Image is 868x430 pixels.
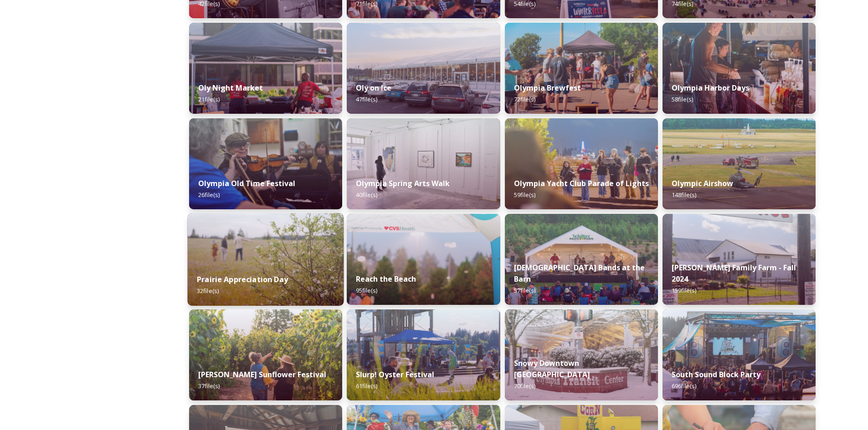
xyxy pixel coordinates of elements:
img: 90bca37e-8457-40b6-b783-a838583b93ec.jpg [347,214,500,305]
span: 37 file(s) [198,382,220,390]
strong: Olympia Brewfest [514,83,581,93]
strong: Olympia Harbor Days [672,83,749,93]
strong: [PERSON_NAME] Sunflower Festival [198,369,326,379]
span: 72 file(s) [514,95,535,103]
span: 59 file(s) [514,191,535,199]
span: 696 file(s) [672,382,696,390]
strong: Oly Night Market [198,83,263,93]
strong: Reach the Beach [356,274,416,284]
span: 95 file(s) [356,286,377,294]
span: 57 file(s) [514,286,535,294]
img: 7c23f04a-2a47-4d70-b23e-d304cecae877.jpg [347,118,500,209]
strong: Snowy Downtown [GEOGRAPHIC_DATA] [514,358,590,379]
img: bbc6096f-70fd-484f-a619-ff93abdfd9ed.jpg [347,309,500,400]
strong: Prairie Appreciation Day [197,274,288,284]
strong: Olympic Airshow [672,178,733,188]
span: 40 file(s) [356,191,377,199]
strong: Olympia Yacht Club Parade of Lights [514,178,649,188]
span: 32 file(s) [197,287,219,295]
span: 70 file(s) [514,382,535,390]
img: 26255b06-6b32-4dc0-963a-667fe891456d.jpg [663,23,816,114]
strong: [DEMOGRAPHIC_DATA] Bands at the Barn [514,263,645,284]
strong: Slurp! Oyster Festival [356,369,434,379]
img: 949f2a7c-6957-4f31-8bc2-767f8a6395b7.jpg [189,309,342,400]
strong: Olympia Old Time Festival [198,178,295,188]
span: 47 file(s) [356,95,377,103]
span: 26 file(s) [198,191,220,199]
img: 048e2a20-8b75-402a-9f80-6d69787907b3.jpg [505,118,658,209]
span: 21 file(s) [198,95,220,103]
img: 204fc185-5ecb-40dd-bef6-d62d128c8a25.jpg [188,213,344,306]
img: 832bf8e2-251d-4c4b-8d91-4398154e7c8c.jpg [663,214,816,305]
strong: [PERSON_NAME] Family Farm - Fall 2024 [672,263,796,284]
img: a9f48ca0-fed0-413c-a504-1c663877655a.jpg [347,23,500,114]
img: 4098a29c-0d25-4922-a218-da9d872653aa.jpg [505,214,658,305]
span: 148 file(s) [672,191,696,199]
strong: South Sound Block Party [672,369,760,379]
img: 7925164d-2f9b-4b48-877d-d64143e2d1d0.jpg [189,23,342,114]
img: e03770d8-e712-4f09-994a-0e2d4a283645.jpg [189,118,342,209]
span: 159 file(s) [672,286,696,294]
img: ed9ce63e-0011-4fa5-9176-8bad02b278b3.jpg [663,309,816,400]
img: 1c647a3d-0b28-4e3c-b588-1236a12f3dd6.jpg [663,118,816,209]
span: 61 file(s) [356,382,377,390]
strong: Olympia Spring Arts Walk [356,178,450,188]
img: 47863275-762f-4daf-aed7-d5513a1911ce.jpg [505,23,658,114]
img: 1471cc09-338d-4a07-92d1-ae979841ac2c.jpg [505,309,658,400]
strong: Oly on Ice [356,83,391,93]
span: 58 file(s) [672,95,693,103]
